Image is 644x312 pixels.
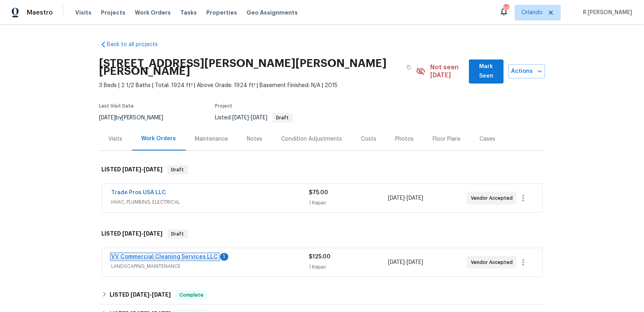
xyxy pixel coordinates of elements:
[99,286,545,305] div: LISTED [DATE]-[DATE]Complete
[215,104,233,108] span: Project
[233,115,268,121] span: -
[123,167,163,172] span: -
[251,115,268,121] span: [DATE]
[273,115,292,120] span: Draft
[215,115,293,121] span: Listed
[309,254,331,260] span: $125.00
[102,165,163,175] h6: LISTED
[131,292,171,297] span: -
[220,253,228,261] div: 1
[123,167,142,172] span: [DATE]
[195,135,228,143] div: Maintenance
[112,190,166,195] a: Trade Pros USA LLC
[123,231,142,236] span: [DATE]
[407,260,423,265] span: [DATE]
[282,135,342,143] div: Condition Adjustments
[503,5,509,13] div: 52
[388,194,423,202] span: -
[180,10,197,15] span: Tasks
[99,221,545,247] div: LISTED [DATE]-[DATE]Draft
[176,291,207,299] span: Complete
[112,262,309,270] span: LANDSCAPING_MAINTENANCE
[388,258,423,266] span: -
[99,115,116,121] span: [DATE]
[580,9,632,17] span: R [PERSON_NAME]
[407,195,423,201] span: [DATE]
[99,104,134,108] span: Last Visit Date
[388,195,405,201] span: [DATE]
[469,59,504,84] button: Mark Seen
[112,254,218,260] a: VV Commercial Cleaning Services LLC
[99,113,173,123] div: by [PERSON_NAME]
[99,82,416,89] span: 3 Beds | 2 1/2 Baths | Total: 1924 ft² | Above Grade: 1924 ft² | Basement Finished: N/A | 2015
[361,135,377,143] div: Costs
[309,199,388,207] div: 1 Repair
[99,59,402,75] h2: [STREET_ADDRESS][PERSON_NAME][PERSON_NAME][PERSON_NAME]
[142,135,176,143] div: Work Orders
[471,194,516,202] span: Vendor Accepted
[206,9,237,17] span: Properties
[102,229,163,239] h6: LISTED
[309,190,329,195] span: $75.00
[168,166,187,174] span: Draft
[135,9,171,17] span: Work Orders
[144,167,163,172] span: [DATE]
[388,260,405,265] span: [DATE]
[152,292,171,297] span: [DATE]
[123,231,163,236] span: -
[508,64,545,79] button: Actions
[480,135,496,143] div: Cases
[309,263,388,271] div: 1 Repair
[430,63,464,79] span: Not seen [DATE]
[247,135,263,143] div: Notes
[471,258,516,266] span: Vendor Accepted
[109,135,123,143] div: Visits
[475,62,497,81] span: Mark Seen
[99,157,545,182] div: LISTED [DATE]-[DATE]Draft
[246,9,298,17] span: Geo Assignments
[101,9,125,17] span: Projects
[75,9,91,17] span: Visits
[112,198,309,206] span: HVAC, PLUMBING, ELECTRICAL
[433,135,461,143] div: Floor Plans
[144,231,163,236] span: [DATE]
[396,135,414,143] div: Photos
[515,67,538,76] span: Actions
[402,60,416,74] button: Copy Address
[110,290,171,300] h6: LISTED
[99,41,175,48] a: Back to all projects
[521,9,543,17] span: Orlando
[27,9,53,17] span: Maestro
[233,115,249,121] span: [DATE]
[168,230,187,238] span: Draft
[131,292,149,297] span: [DATE]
